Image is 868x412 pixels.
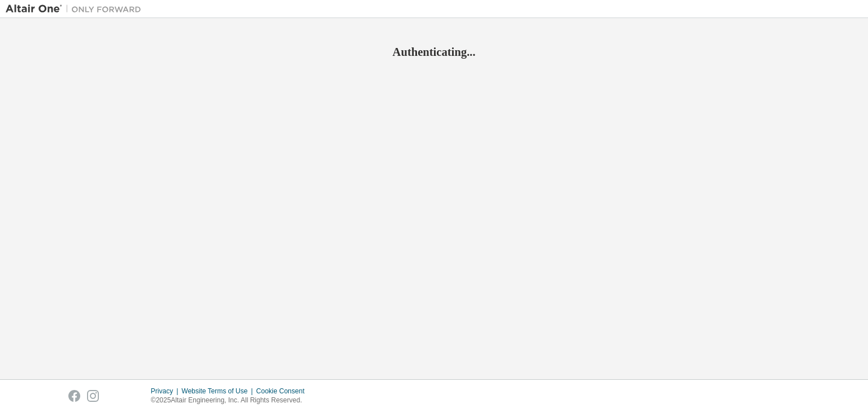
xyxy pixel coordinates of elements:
[256,387,311,396] div: Cookie Consent
[6,45,862,59] h2: Authenticating...
[87,390,99,402] img: instagram.svg
[181,387,256,396] div: Website Terms of Use
[151,387,181,396] div: Privacy
[6,3,147,15] img: Altair One
[68,390,80,402] img: facebook.svg
[151,396,311,405] p: © 2025 Altair Engineering, Inc. All Rights Reserved.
